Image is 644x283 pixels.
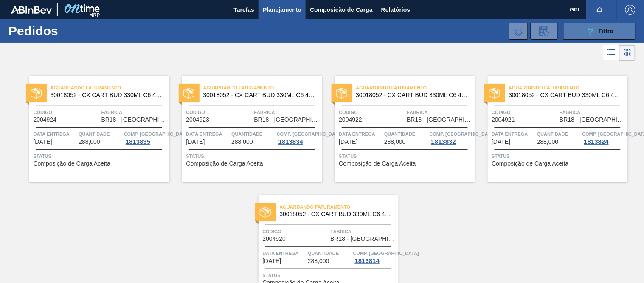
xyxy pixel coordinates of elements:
[308,249,351,257] span: Quantidade
[277,130,320,145] a: Comp. [GEOGRAPHIC_DATA]1813834
[509,23,528,40] div: Importar Negociações dos Pedidos
[381,5,410,15] span: Relatórios
[263,249,306,257] span: Data entrega
[124,138,152,145] div: 1813835
[336,88,347,99] img: status
[531,23,558,40] div: Solicitação de Revisão de Pedidos
[277,130,343,138] span: Comp. Carga
[203,83,322,92] span: Aguardando Faturamento
[34,117,57,123] span: 2004924
[339,108,405,117] span: Código
[183,88,194,99] img: status
[537,130,580,138] span: Quantidade
[582,130,626,145] a: Comp. [GEOGRAPHIC_DATA]1813824
[625,5,636,15] img: Logout
[339,139,358,145] span: 01/10/2025
[310,5,373,15] span: Composição de Carga
[560,117,626,123] span: BR18 - Pernambuco
[492,160,569,167] span: Composição de Carga Aceita
[254,117,320,123] span: BR18 - Pernambuco
[11,6,52,14] img: TNhmsLtSVTkK8tSr43FrP2fwEKptu5GPRR3wAAAABJRU5ErkJggg==
[51,92,163,98] span: 30018052 - CX CART BUD 330ML C6 429 298G
[339,160,416,167] span: Composição de Carga Aceita
[34,130,77,138] span: Data entrega
[124,130,190,138] span: Comp. Carga
[331,227,397,236] span: Fábrica
[599,28,614,34] span: Filtro
[430,138,458,145] div: 1813832
[34,108,99,117] span: Código
[331,236,397,242] span: BR18 - Pernambuco
[203,92,315,98] span: 30018052 - CX CART BUD 330ML C6 429 298G
[308,258,329,264] span: 288,000
[280,211,392,217] span: 30018052 - CX CART BUD 330ML C6 429 298G
[339,152,473,160] span: Status
[492,130,535,138] span: Data entrega
[186,130,230,138] span: Data entrega
[231,130,275,138] span: Quantidade
[8,26,130,36] h1: Pedidos
[492,108,558,117] span: Código
[263,271,397,280] span: Status
[254,108,320,117] span: Fábrica
[356,92,468,98] span: 30018052 - CX CART BUD 330ML C6 429 298G
[34,139,52,145] span: 26/09/2025
[186,152,320,160] span: Status
[34,152,167,160] span: Status
[31,88,42,99] img: status
[489,88,500,99] img: status
[353,249,419,257] span: Comp. Carga
[186,108,252,117] span: Código
[384,139,406,145] span: 288,000
[339,117,363,123] span: 2004922
[169,76,322,182] a: statusAguardando Faturamento30018052 - CX CART BUD 330ML C6 429 298GCódigo2004923FábricaBR18 - [G...
[492,152,626,160] span: Status
[430,130,473,145] a: Comp. [GEOGRAPHIC_DATA]1813832
[353,257,381,264] div: 1813814
[231,139,253,145] span: 288,000
[79,139,100,145] span: 288,000
[322,76,475,182] a: statusAguardando Faturamento30018052 - CX CART BUD 330ML C6 429 298GCódigo2004922FábricaBR18 - [G...
[492,117,515,123] span: 2004921
[233,5,254,15] span: Tarefas
[407,117,473,123] span: BR18 - Pernambuco
[186,117,210,123] span: 2004923
[79,130,122,138] span: Quantidade
[263,236,286,242] span: 2004920
[17,76,169,182] a: statusAguardando Faturamento30018052 - CX CART BUD 330ML C6 429 298GCódigo2004924FábricaBR18 - [G...
[356,83,475,92] span: Aguardando Faturamento
[509,92,621,98] span: 30018052 - CX CART BUD 330ML C6 429 298G
[430,130,495,138] span: Comp. Carga
[34,160,110,167] span: Composição de Carga Aceita
[604,45,619,61] div: Visão em Lista
[560,108,626,117] span: Fábrica
[563,23,636,40] button: Filtro
[277,138,305,145] div: 1813834
[263,227,329,236] span: Código
[101,117,167,123] span: BR18 - Pernambuco
[339,130,382,138] span: Data entrega
[492,139,511,145] span: 03/10/2025
[475,76,628,182] a: statusAguardando Faturamento30018052 - CX CART BUD 330ML C6 429 298GCódigo2004921FábricaBR18 - [G...
[509,83,628,92] span: Aguardando Faturamento
[263,258,281,264] span: 06/10/2025
[407,108,473,117] span: Fábrica
[186,160,263,167] span: Composição de Carga Aceita
[586,4,613,16] button: Notificações
[353,249,397,264] a: Comp. [GEOGRAPHIC_DATA]1813814
[619,45,636,61] div: Visão em Cards
[582,138,610,145] div: 1813824
[280,203,399,211] span: Aguardando Faturamento
[186,139,205,145] span: 29/09/2025
[260,207,271,218] img: status
[537,139,559,145] span: 288,000
[101,108,167,117] span: Fábrica
[263,5,301,15] span: Planejamento
[51,83,169,92] span: Aguardando Faturamento
[384,130,427,138] span: Quantidade
[124,130,167,145] a: Comp. [GEOGRAPHIC_DATA]1813835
